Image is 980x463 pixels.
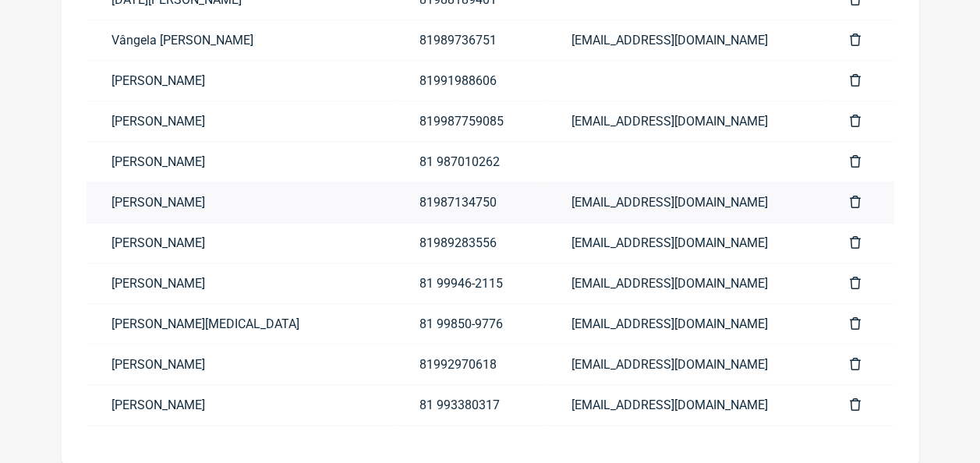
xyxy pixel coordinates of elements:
a: 81 993380317 [394,385,547,425]
a: [PERSON_NAME] [87,345,394,384]
a: 81989736751 [394,20,547,60]
a: 81991988606 [394,61,547,101]
a: [EMAIL_ADDRESS][DOMAIN_NAME] [546,223,825,263]
a: 81989283556 [394,223,547,263]
a: [PERSON_NAME] [87,263,394,303]
a: 81992970618 [394,345,547,384]
a: 81987134750 [394,182,547,222]
a: [PERSON_NAME] [87,61,394,101]
a: [PERSON_NAME] [87,385,394,425]
a: [PERSON_NAME] [87,142,394,182]
a: [EMAIL_ADDRESS][DOMAIN_NAME] [546,385,825,425]
a: [EMAIL_ADDRESS][DOMAIN_NAME] [546,263,825,303]
a: 81 99946-2115 [394,263,547,303]
a: [EMAIL_ADDRESS][DOMAIN_NAME] [546,20,825,60]
a: Vângela [PERSON_NAME] [87,20,394,60]
a: [EMAIL_ADDRESS][DOMAIN_NAME] [546,345,825,384]
a: 81 99850-9776 [394,304,547,344]
a: [EMAIL_ADDRESS][DOMAIN_NAME] [546,182,825,222]
a: 819987759085 [394,101,547,141]
a: [EMAIL_ADDRESS][DOMAIN_NAME] [546,101,825,141]
a: [EMAIL_ADDRESS][DOMAIN_NAME] [546,304,825,344]
a: [PERSON_NAME] [87,223,394,263]
a: [PERSON_NAME] [87,182,394,222]
a: [PERSON_NAME][MEDICAL_DATA] [87,304,394,344]
a: [PERSON_NAME] [87,101,394,141]
a: 81 987010262 [394,142,547,182]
